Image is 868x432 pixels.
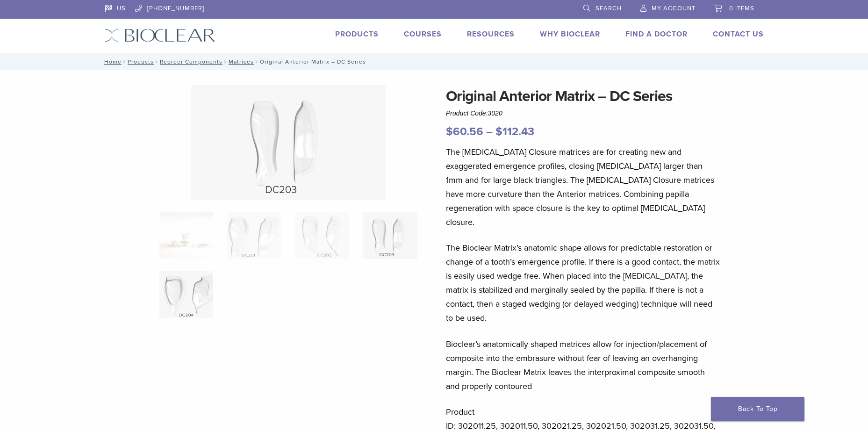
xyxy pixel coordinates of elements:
[295,212,349,259] img: Original Anterior Matrix - DC Series - Image 3
[595,5,622,12] span: Search
[446,125,483,138] bdi: 60.56
[486,125,493,138] span: –
[495,125,534,138] bdi: 112.43
[159,271,213,318] img: Original Anterior Matrix - DC Series - Image 5
[98,53,771,70] nav: Original Anterior Matrix – DC Series
[154,59,160,64] span: /
[467,29,515,39] a: Resources
[227,212,281,259] img: Original Anterior Matrix - DC Series - Image 2
[495,125,502,138] span: $
[729,5,754,12] span: 0 items
[105,29,215,42] img: Bioclear
[160,58,222,65] a: Reorder Components
[446,125,453,138] span: $
[713,29,764,39] a: Contact Us
[191,85,386,200] img: Original Anterior Matrix - DC Series - Image 4
[540,29,600,39] a: Why Bioclear
[122,59,128,64] span: /
[446,109,502,117] span: Product Code:
[335,29,379,39] a: Products
[254,59,260,64] span: /
[446,337,721,393] p: Bioclear’s anatomically shaped matrices allow for injection/placement of composite into the embra...
[652,5,696,12] span: My Account
[446,85,721,108] h1: Original Anterior Matrix – DC Series
[128,58,154,65] a: Products
[404,29,442,39] a: Courses
[625,29,688,39] a: Find A Doctor
[363,212,417,259] img: Original Anterior Matrix - DC Series - Image 4
[222,59,229,64] span: /
[446,241,721,325] p: The Bioclear Matrix’s anatomic shape allows for predictable restoration or change of a tooth’s em...
[101,58,122,65] a: Home
[159,212,213,259] img: Anterior-Original-DC-Series-Matrices-324x324.jpg
[229,58,254,65] a: Matrices
[488,109,502,117] span: 3020
[711,397,804,421] a: Back To Top
[446,145,721,229] p: The [MEDICAL_DATA] Closure matrices are for creating new and exaggerated emergence profiles, clos...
